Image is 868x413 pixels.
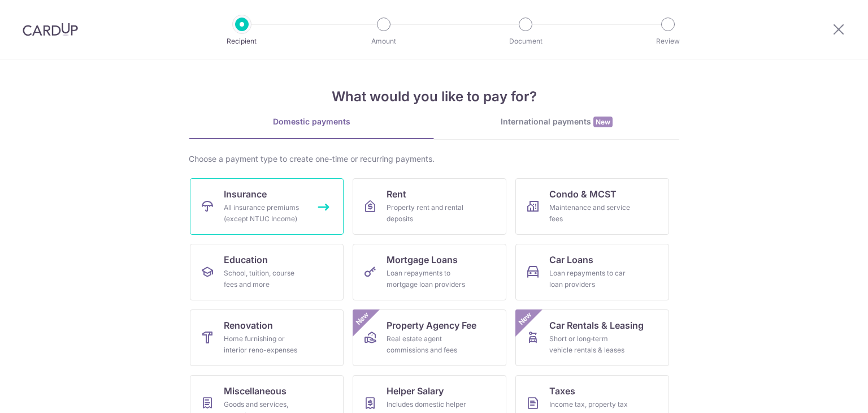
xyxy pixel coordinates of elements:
[387,319,476,332] span: Property Agency Fee
[549,319,644,332] span: Car Rentals & Leasing
[190,309,344,366] a: RenovationHome furnishing or interior reno-expenses
[387,253,458,266] span: Mortgage Loans
[549,333,631,356] div: Short or long‑term vehicle rentals & leases
[515,244,669,300] a: Car LoansLoan repayments to car loan providers
[484,36,567,47] p: Document
[224,319,273,332] span: Renovation
[190,178,344,235] a: InsuranceAll insurance premiums (except NTUC Income)
[515,178,669,235] a: Condo & MCSTMaintenance and service fees
[515,309,669,366] a: Car Rentals & LeasingShort or long‑term vehicle rentals & leasesNew
[342,36,426,47] p: Amount
[189,116,434,127] div: Domestic payments
[626,36,710,47] p: Review
[353,244,506,300] a: Mortgage LoansLoan repayments to mortgage loan providers
[25,8,49,18] span: Help
[387,333,468,356] div: Real estate agent commissions and fees
[593,117,613,127] span: New
[353,309,372,328] span: New
[353,178,506,235] a: RentProperty rent and rental deposits
[549,384,575,398] span: Taxes
[200,36,284,47] p: Recipient
[224,384,287,398] span: Miscellaneous
[549,253,593,266] span: Car Loans
[224,333,305,356] div: Home furnishing or interior reno-expenses
[224,253,268,266] span: Education
[224,268,305,290] div: School, tuition, course fees and more
[549,202,631,225] div: Maintenance and service fees
[23,23,78,36] img: CardUp
[190,244,344,300] a: EducationSchool, tuition, course fees and more
[387,187,406,201] span: Rent
[189,153,679,165] div: Choose a payment type to create one-time or recurring payments.
[516,309,535,328] span: New
[189,87,679,107] h4: What would you like to pay for?
[434,116,679,128] div: International payments
[387,268,468,290] div: Loan repayments to mortgage loan providers
[549,187,617,201] span: Condo & MCST
[387,202,468,225] div: Property rent and rental deposits
[224,187,267,201] span: Insurance
[387,384,444,398] span: Helper Salary
[549,268,631,290] div: Loan repayments to car loan providers
[353,309,506,366] a: Property Agency FeeReal estate agent commissions and feesNew
[224,202,305,225] div: All insurance premiums (except NTUC Income)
